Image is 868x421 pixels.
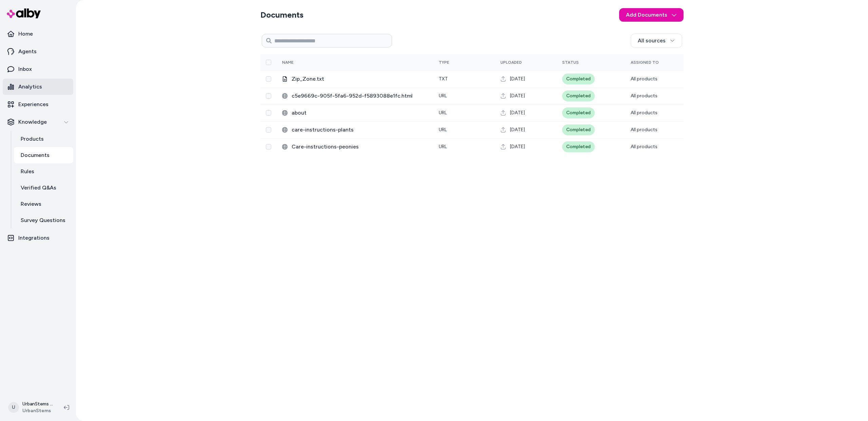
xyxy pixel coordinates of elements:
[631,76,657,82] span: All products
[7,8,41,18] img: alby Logo
[266,93,271,99] button: Select row
[22,407,53,414] span: UrbanStems
[266,127,271,133] button: Select row
[21,151,50,159] p: Documents
[439,60,449,65] span: Type
[3,43,73,60] a: Agents
[3,96,73,113] a: Experiences
[4,397,58,418] button: UUrbanStems ShopifyUrbanStems
[619,8,684,22] button: Add Documents
[292,109,428,117] span: about
[282,60,333,65] div: Name
[439,110,447,116] span: URL
[21,135,44,143] p: Products
[292,143,428,151] span: Care-instructions-peonies
[500,60,522,65] span: Uploaded
[21,200,41,208] p: Reviews
[18,30,33,38] p: Home
[14,147,73,163] a: Documents
[631,144,657,149] span: All products
[439,144,447,149] span: URL
[260,9,303,20] h2: Documents
[510,76,525,82] span: [DATE]
[510,143,525,150] span: [DATE]
[3,114,73,130] button: Knowledge
[282,109,428,117] div: about
[282,126,428,134] div: care-instructions-plants
[266,60,271,65] button: Select all
[510,93,525,99] span: [DATE]
[562,74,595,84] div: Completed
[638,37,666,45] span: All sources
[562,60,579,65] span: Status
[292,75,428,83] span: Zip_Zone.txt
[292,92,428,100] span: c5e9669c-905f-5fa6-952d-f5893088e1fc.html
[18,118,47,126] p: Knowledge
[18,47,37,56] p: Agents
[14,212,73,228] a: Survey Questions
[510,126,525,133] span: [DATE]
[22,401,53,407] p: UrbanStems Shopify
[14,196,73,212] a: Reviews
[510,109,525,116] span: [DATE]
[631,34,682,48] button: All sources
[21,167,34,176] p: Rules
[266,110,271,116] button: Select row
[21,216,65,224] p: Survey Questions
[439,127,447,133] span: URL
[8,402,19,413] span: U
[18,234,50,242] p: Integrations
[3,61,73,77] a: Inbox
[18,100,48,108] p: Experiences
[631,60,659,65] span: Assigned To
[562,124,595,135] div: Completed
[18,83,42,91] p: Analytics
[21,184,56,192] p: Verified Q&As
[562,91,595,101] div: Completed
[266,76,271,82] button: Select row
[631,110,657,116] span: All products
[562,107,595,118] div: Completed
[292,126,428,134] span: care-instructions-plants
[3,26,73,42] a: Home
[282,143,428,151] div: Care-instructions-peonies
[3,79,73,95] a: Analytics
[439,93,447,99] span: URL
[282,92,428,100] div: c5e9669c-905f-5fa6-952d-f5893088e1fc.html
[562,141,595,152] div: Completed
[631,93,657,99] span: All products
[439,76,448,82] span: txt
[14,163,73,180] a: Rules
[631,127,657,133] span: All products
[18,65,32,73] p: Inbox
[14,180,73,196] a: Verified Q&As
[3,230,73,246] a: Integrations
[266,144,271,149] button: Select row
[14,131,73,147] a: Products
[282,75,428,83] div: Zip_Zone.txt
